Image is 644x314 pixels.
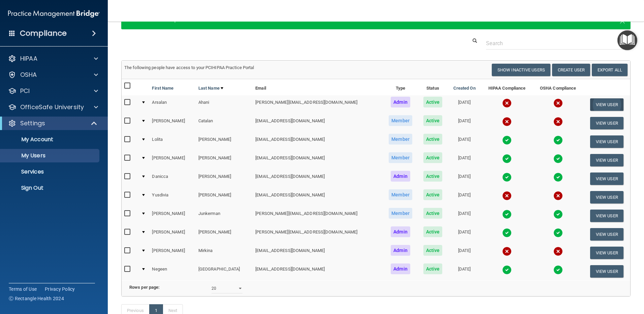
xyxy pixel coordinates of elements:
button: View User [590,117,623,129]
p: OSHA [20,71,37,79]
img: PMB logo [8,7,100,21]
span: Admin [391,97,410,107]
p: My Users [4,152,96,159]
button: View User [590,247,623,259]
a: Export All [592,64,627,76]
a: Created On [453,84,476,92]
img: tick.e7d51cea.svg [502,228,512,238]
td: [PERSON_NAME] [196,132,253,151]
img: tick.e7d51cea.svg [502,135,512,145]
button: View User [590,154,623,166]
p: HIPAA [20,55,37,63]
td: Ahani [196,95,253,114]
span: Active [423,208,443,219]
td: [EMAIL_ADDRESS][DOMAIN_NAME] [253,151,383,169]
p: OfficeSafe University [20,103,84,111]
span: Active [423,134,443,145]
td: [PERSON_NAME][EMAIL_ADDRESS][DOMAIN_NAME] [253,225,383,244]
span: Admin [391,263,410,274]
iframe: Drift Widget Chat Controller [527,266,636,293]
td: [EMAIL_ADDRESS][DOMAIN_NAME] [253,244,383,262]
td: [DATE] [448,132,481,151]
td: Mirkina [196,244,253,262]
button: View User [590,210,623,222]
td: [PERSON_NAME] [149,225,195,244]
img: tick.e7d51cea.svg [553,210,563,219]
p: Settings [20,119,45,127]
td: [EMAIL_ADDRESS][DOMAIN_NAME] [253,114,383,132]
td: Yusdivia [149,188,195,207]
button: Show Inactive Users [492,64,550,76]
span: Ⓒ Rectangle Health 2024 [9,295,64,302]
p: Sign Out [4,185,96,191]
input: Search [486,37,625,50]
button: View User [590,228,623,241]
span: Active [423,152,443,163]
button: View User [590,191,623,203]
img: cross.ca9f0e7f.svg [553,191,563,200]
a: Privacy Policy [45,286,75,292]
img: cross.ca9f0e7f.svg [553,247,563,256]
td: [PERSON_NAME] [149,244,195,262]
span: Member [389,208,412,219]
button: View User [590,172,623,185]
td: [EMAIL_ADDRESS][DOMAIN_NAME] [253,262,383,280]
span: Admin [391,245,410,256]
span: Member [389,189,412,200]
span: Member [389,115,412,126]
img: cross.ca9f0e7f.svg [502,191,512,200]
p: My Account [4,136,96,143]
p: Services [4,168,96,175]
a: First Name [152,84,173,92]
img: tick.e7d51cea.svg [502,210,512,219]
img: tick.e7d51cea.svg [502,172,512,182]
th: Status [418,79,448,95]
span: Admin [391,171,410,182]
a: Terms of Use [9,286,37,292]
td: Danicca [149,169,195,188]
td: Arsalan [149,95,195,114]
td: [PERSON_NAME][EMAIL_ADDRESS][DOMAIN_NAME] [253,95,383,114]
span: Active [423,189,443,200]
th: Email [253,79,383,95]
td: [PERSON_NAME] [149,207,195,225]
td: [PERSON_NAME] [196,225,253,244]
span: Active [423,263,443,274]
td: [PERSON_NAME] [149,114,195,132]
td: Negeen [149,262,195,280]
img: cross.ca9f0e7f.svg [502,117,512,126]
img: cross.ca9f0e7f.svg [502,98,512,108]
td: [DATE] [448,262,481,280]
a: Last Name [198,84,223,92]
h4: Compliance [20,29,67,38]
td: [DATE] [448,207,481,225]
img: cross.ca9f0e7f.svg [502,247,512,256]
a: OSHA [8,71,98,79]
b: Rows per page: [129,285,160,290]
td: [PERSON_NAME] [196,188,253,207]
button: View User [590,265,623,278]
td: [DATE] [448,114,481,132]
span: Member [389,134,412,145]
td: [EMAIL_ADDRESS][DOMAIN_NAME] [253,188,383,207]
th: OSHA Compliance [533,79,583,95]
td: [DATE] [448,151,481,169]
span: Active [423,245,443,256]
td: [EMAIL_ADDRESS][DOMAIN_NAME] [253,132,383,151]
img: tick.e7d51cea.svg [502,154,512,163]
td: [PERSON_NAME] [196,151,253,169]
td: Catalan [196,114,253,132]
th: HIPAA Compliance [481,79,533,95]
td: Lolita [149,132,195,151]
span: Active [423,226,443,237]
a: HIPAA [8,55,98,63]
button: Open Resource Center [617,30,637,50]
td: Junkerman [196,207,253,225]
span: The following people have access to your PCIHIPAA Practice Portal [124,65,254,70]
a: PCI [8,87,98,95]
img: cross.ca9f0e7f.svg [553,117,563,126]
img: tick.e7d51cea.svg [553,135,563,145]
a: OfficeSafe University [8,103,98,111]
td: [GEOGRAPHIC_DATA] [196,262,253,280]
button: Close [619,16,625,24]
